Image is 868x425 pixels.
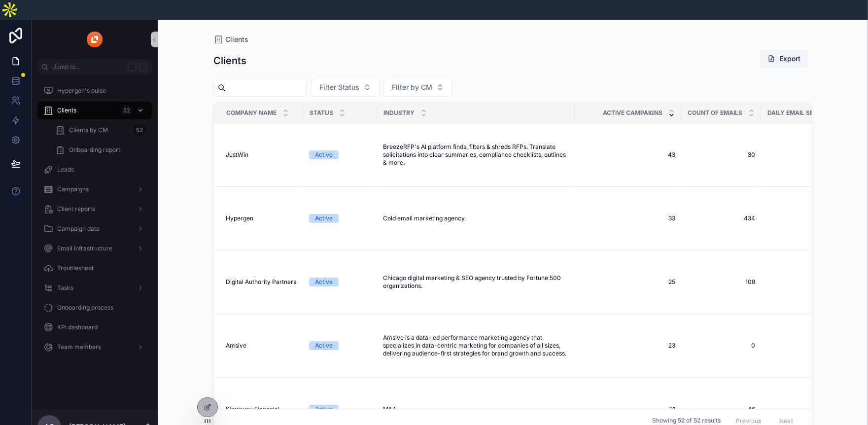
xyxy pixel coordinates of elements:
[309,214,371,223] a: Active
[383,405,569,413] a: M&A
[139,63,147,71] span: K
[383,405,396,413] span: M&A
[315,278,333,286] div: Active
[57,87,106,95] span: Hypergen's pulse
[687,342,755,350] a: 0
[687,151,755,159] a: 30
[315,341,333,350] div: Active
[37,82,152,100] a: Hypergen's pulse
[49,121,152,139] a: Clients by CM52
[32,75,158,369] div: scrollable content
[226,151,297,159] a: JustWin
[57,166,74,174] span: Leads
[383,143,569,167] a: BreezeRFP's AI platform finds, filters & shreds RFPs. Translate solicitations into clear summarie...
[309,150,371,159] a: Active
[57,106,76,114] span: Clients
[688,109,742,117] span: Count of emails
[37,200,152,218] a: Client reports
[652,417,721,425] span: Showing 52 of 52 results
[687,405,755,413] a: 46
[120,105,133,116] div: 52
[37,59,152,75] button: Jump to...K
[226,405,279,413] span: Kingsway Financial
[57,264,94,272] span: Troubleshoot
[213,35,248,44] a: Clients
[310,109,333,117] span: Status
[311,78,380,97] button: Select Button
[49,141,152,159] a: Onboarding report
[37,279,152,297] a: Tasks
[383,274,569,290] a: Chicago digital marketing & SEO agency trusted by Fortune 500 organizations.
[37,338,152,356] a: Team members
[37,161,152,178] a: Leads
[226,342,246,350] span: Amsive
[57,343,101,351] span: Team members
[226,342,297,350] a: Amsive
[226,214,253,222] span: Hypergen
[57,205,95,213] span: Client reports
[213,54,246,68] h1: Clients
[383,334,569,357] a: Amsive is a data-led performance marketing agency that specializes in data-centric marketing for ...
[603,109,662,117] span: Active campaigns
[319,82,359,92] span: Filter Status
[57,323,98,331] span: KPI dashboard
[383,78,452,97] button: Select Button
[581,405,675,413] a: 21
[37,220,152,238] a: Campaign data
[37,102,152,119] a: Clients52
[133,124,146,136] div: 52
[69,126,108,134] span: Clients by CM
[226,214,297,222] a: Hypergen
[37,180,152,198] a: Campaigns
[383,214,466,222] span: Cold email marketing agency.
[87,32,103,47] img: App logo
[69,146,120,154] span: Onboarding report
[581,342,675,350] a: 23
[315,214,333,223] div: Active
[581,151,675,159] a: 43
[309,341,371,350] a: Active
[315,405,333,414] div: Active
[687,278,755,286] a: 108
[57,225,100,233] span: Campaign data
[37,259,152,277] a: Troubleshoot
[53,63,123,71] span: Jump to...
[57,245,112,252] span: Email Infrastructure
[226,278,296,286] span: Digital Authority Partners
[226,109,277,117] span: Company name
[37,240,152,257] a: Email Infrastructure
[225,35,248,44] span: Clients
[309,405,371,414] a: Active
[37,319,152,336] a: KPI dashboard
[37,299,152,317] a: Onboarding process
[581,214,675,222] a: 33
[226,405,297,413] a: Kingsway Financial
[392,82,432,92] span: Filter by CM
[57,185,89,193] span: Campaigns
[309,278,371,286] a: Active
[57,284,73,292] span: Tasks
[315,150,333,159] div: Active
[226,278,297,286] a: Digital Authority Partners
[760,50,808,68] button: Export
[383,214,569,222] a: Cold email marketing agency.
[581,278,675,286] a: 25
[687,214,755,222] a: 434
[383,109,415,117] span: Industry
[57,304,113,312] span: Onboarding process
[226,151,248,159] span: JustWin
